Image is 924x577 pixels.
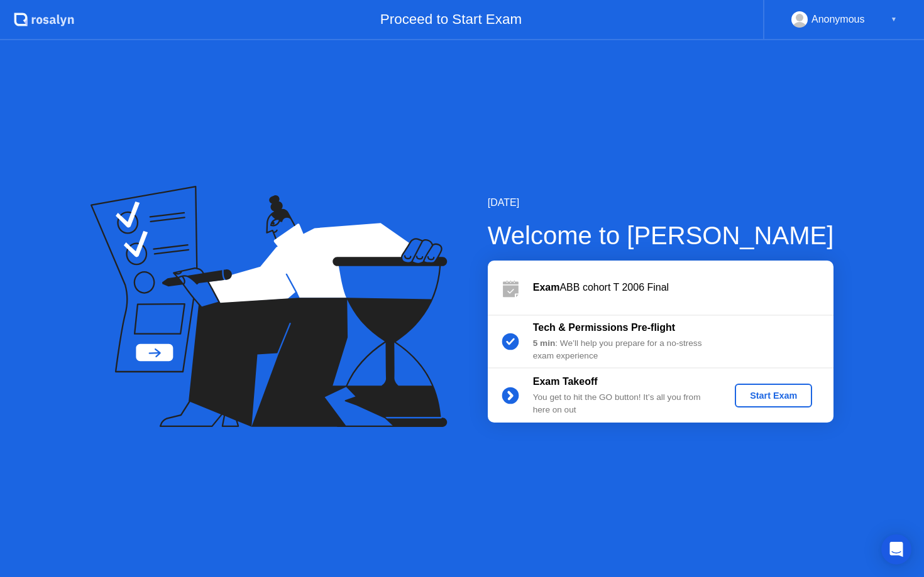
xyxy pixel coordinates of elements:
[488,195,834,210] div: [DATE]
[533,280,833,295] div: ABB cohort T 2006 Final
[881,534,911,564] div: Open Intercom Messenger
[740,391,807,401] div: Start Exam
[891,11,897,28] div: ▼
[533,338,556,348] b: 5 min
[533,322,675,333] b: Tech & Permissions Pre-flight
[533,391,714,417] div: You get to hit the GO button! It’s all you from here on out
[533,282,560,293] b: Exam
[533,376,598,387] b: Exam Takeoff
[533,337,714,363] div: : We’ll help you prepare for a no-stress exam experience
[811,11,865,28] div: Anonymous
[488,217,834,254] div: Welcome to [PERSON_NAME]
[735,384,812,407] button: Start Exam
